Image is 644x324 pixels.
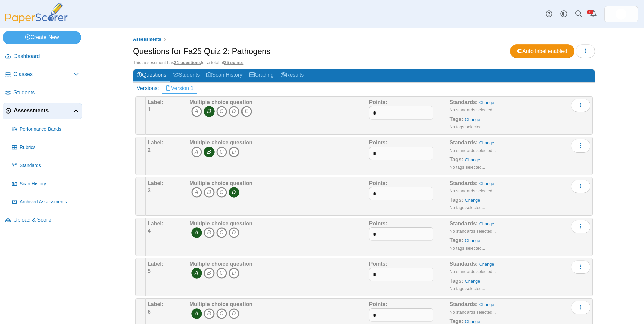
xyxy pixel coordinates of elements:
b: Points: [369,180,387,186]
a: Assessments [3,103,82,119]
a: Classes [3,67,82,83]
a: Assessments [131,35,163,44]
i: A [191,187,202,198]
b: Label: [148,140,163,145]
a: Change [479,181,494,186]
b: Points: [369,221,387,226]
b: Multiple choice question [190,180,253,186]
a: PaperScorer [3,19,70,24]
a: Change [479,221,494,226]
a: Change [465,157,480,162]
b: Multiple choice question [190,221,253,226]
i: A [191,268,202,279]
i: C [216,268,227,279]
small: No standards selected... [450,188,496,193]
a: Questions [133,69,170,82]
b: Tags: [450,116,463,122]
i: B [204,308,215,319]
a: Results [277,69,307,82]
b: Label: [148,261,163,267]
i: A [191,227,202,238]
span: Auto label enabled [517,48,567,54]
span: Students [13,89,79,96]
a: Dashboard [3,48,82,65]
i: B [204,187,215,198]
small: No tags selected... [450,124,485,129]
i: B [204,268,215,279]
a: Change [479,100,494,105]
a: Change [465,279,480,284]
a: Change [479,302,494,307]
a: Upload & Score [3,212,82,228]
div: Versions: [133,83,162,94]
small: No tags selected... [450,246,485,251]
i: B [204,147,215,157]
b: Multiple choice question [190,301,253,307]
small: No standards selected... [450,107,496,112]
button: More options [571,139,590,153]
button: More options [571,180,590,193]
button: More options [571,220,590,233]
a: Version 1 [162,83,197,94]
b: Tags: [450,278,463,284]
span: Rubrics [20,144,79,151]
b: 1 [148,107,151,112]
a: Change [479,262,494,267]
i: B [204,227,215,238]
b: 5 [148,268,151,274]
small: No standards selected... [450,269,496,274]
a: Students [3,85,82,101]
b: Standards: [450,99,478,105]
b: 2 [148,147,151,153]
b: Standards: [450,301,478,307]
b: Points: [369,261,387,267]
span: Performance Bands [20,126,79,133]
b: 6 [148,309,151,315]
b: Points: [369,301,387,307]
a: Auto label enabled [510,44,574,58]
span: Dashboard [13,53,79,60]
small: No tags selected... [450,286,485,291]
i: C [216,147,227,157]
i: D [229,106,239,117]
a: Change [479,140,494,145]
a: Change [465,319,480,324]
i: C [216,308,227,319]
i: E [241,106,252,117]
a: Scan History [203,69,246,82]
b: Multiple choice question [190,99,253,105]
span: Assessments [133,37,161,42]
button: More options [571,260,590,274]
b: Points: [369,99,387,105]
a: Create New [3,31,81,44]
img: PaperScorer [3,3,70,23]
small: No tags selected... [450,205,485,210]
i: B [204,106,215,117]
i: D [229,227,239,238]
small: No standards selected... [450,148,496,153]
button: More options [571,99,590,112]
i: C [216,106,227,117]
a: Standards [9,158,82,174]
span: Assessments [14,107,73,115]
a: Scan History [9,176,82,192]
b: Multiple choice question [190,140,253,145]
a: Rubrics [9,139,82,156]
a: Change [465,238,480,243]
b: Label: [148,301,163,307]
b: Label: [148,221,163,226]
u: 25 points [224,60,243,65]
span: Scan History [20,181,79,187]
i: D [229,308,239,319]
a: Archived Assessments [9,194,82,210]
img: ps.hreErqNOxSkiDGg1 [616,9,626,20]
i: C [216,227,227,238]
b: Tags: [450,157,463,162]
b: Multiple choice question [190,261,253,267]
a: Change [465,117,480,122]
b: Tags: [450,197,463,203]
b: Tags: [450,318,463,324]
b: Label: [148,180,163,186]
b: 3 [148,188,151,193]
span: Upload & Score [13,216,79,224]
